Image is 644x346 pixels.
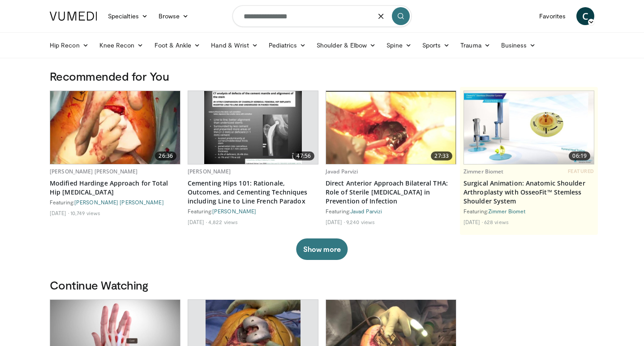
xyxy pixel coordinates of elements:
img: e4f4e4a0-26bd-4e35-9fbb-bdfac94fc0d8.620x360_q85_upscale.jpg [50,91,180,164]
a: [PERSON_NAME] [PERSON_NAME] [50,168,137,175]
span: 06:19 [569,151,590,160]
a: [PERSON_NAME] [PERSON_NAME] [74,199,164,205]
button: Show more [296,238,348,260]
li: 4,822 views [208,218,238,225]
span: FEATURED [568,168,594,174]
a: Javad Parvizi [350,208,382,214]
div: Featuring: [188,208,318,215]
a: Hip Recon [44,36,94,54]
span: 27:33 [431,151,452,160]
li: 628 views [484,218,509,225]
a: 26:36 [50,91,180,164]
li: [DATE] [50,209,69,216]
a: Cementing Hips 101: Rationale, Outcomes, and Cementing Techniques including Line to Line French P... [188,179,318,206]
h3: Continue Watching [50,278,594,292]
img: b58c57b4-9187-4c70-8783-e4f7a92b96ca.620x360_q85_upscale.jpg [204,91,302,164]
a: Hand & Wrist [206,36,263,54]
a: Sports [417,36,455,54]
a: 06:19 [464,91,594,164]
a: [PERSON_NAME] [188,168,231,175]
h3: Recommended for You [50,69,594,83]
img: 84e7f812-2061-4fff-86f6-cdff29f66ef4.620x360_q85_upscale.jpg [464,91,594,164]
div: Featuring: [464,208,594,215]
a: Browse [153,7,194,25]
li: [DATE] [464,218,483,225]
img: 20b76134-ce20-4b38-a9d1-93da3bc1b6ca.620x360_q85_upscale.jpg [326,91,456,164]
a: Zimmer Biomet [464,168,504,175]
li: 10,749 views [70,209,100,216]
li: [DATE] [326,218,345,225]
a: Knee Recon [94,36,149,54]
span: 26:36 [155,151,176,160]
a: 27:33 [326,91,456,164]
img: VuMedi Logo [50,12,97,21]
a: Favorites [534,7,571,25]
a: Spine [381,36,416,54]
a: [PERSON_NAME] [212,208,256,214]
div: Featuring: [50,199,180,206]
a: Surgical Animation: Anatomic Shoulder Arthroplasty with OsseoFit™ Stemless Shoulder System [464,179,594,206]
a: Foot & Ankle [149,36,206,54]
a: C [576,7,594,25]
a: 47:56 [188,91,318,164]
a: Business [496,36,541,54]
a: Javad Parvizi [326,168,358,175]
a: Direct Anterior Approach Bilateral THA: Role of Sterile [MEDICAL_DATA] in Prevention of Infection [326,179,456,206]
a: Shoulder & Elbow [311,36,381,54]
span: 47:56 [293,151,314,160]
input: Search topics, interventions [232,5,412,27]
a: Trauma [455,36,496,54]
a: Specialties [103,7,153,25]
a: Zimmer Biomet [488,208,525,214]
li: 9,240 views [346,218,375,225]
a: Pediatrics [263,36,311,54]
a: Modified Hardinge Approach for Total Hip [MEDICAL_DATA] [50,179,180,197]
li: [DATE] [188,218,207,225]
div: Featuring: [326,208,456,215]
